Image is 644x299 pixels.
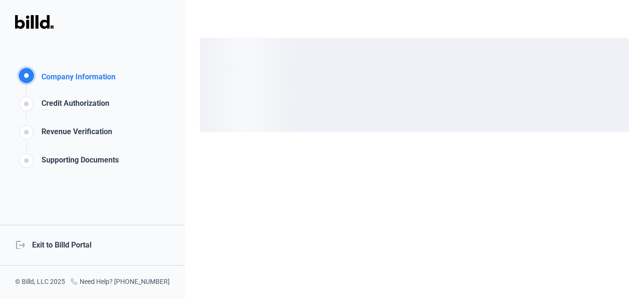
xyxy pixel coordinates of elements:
[70,277,170,288] div: Need Help? [PHONE_NUMBER]
[38,98,109,113] div: Credit Authorization
[15,277,65,288] div: © Billd, LLC 2025
[15,15,54,29] img: Billd Logo
[38,126,112,142] div: Revenue Verification
[38,154,119,170] div: Supporting Documents
[38,71,116,85] div: Company Information
[200,38,629,132] div: loading
[15,239,25,249] mat-icon: logout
